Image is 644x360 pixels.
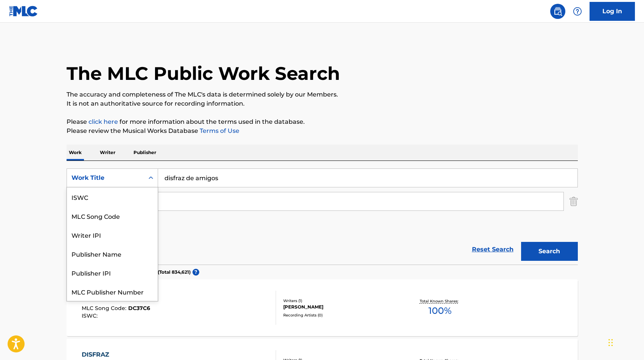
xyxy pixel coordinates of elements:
div: ISWC [67,187,158,206]
div: Widget de chat [606,324,644,360]
span: MLC Song Code : [82,305,128,312]
div: Writers ( 1 ) [283,298,397,304]
div: Help [570,4,585,19]
div: MLC Publisher Number [67,282,158,301]
div: MLC Song Code [67,206,158,225]
img: help [573,7,582,16]
span: DC37C6 [128,305,150,312]
div: Writer IPI [67,225,158,244]
span: ISWC : [82,312,99,319]
span: ? [192,269,199,276]
a: Reset Search [468,241,517,258]
div: DISFRAZ [82,350,150,359]
div: Work Title [71,173,140,182]
p: Publisher [131,145,158,161]
p: The accuracy and completeness of The MLC's data is determined solely by our Members. [67,90,578,99]
img: Delete Criterion [570,192,578,211]
a: Log In [590,2,635,21]
form: Search Form [67,168,578,265]
a: Public Search [550,4,565,19]
img: MLC Logo [9,6,38,17]
span: 100 % [428,304,452,318]
div: Publisher IPI [67,263,158,282]
button: Search [521,242,578,261]
div: [PERSON_NAME] [283,304,397,310]
div: Arrastrar [608,331,613,354]
p: Writer [98,145,118,161]
a: click here [88,118,118,125]
p: Please for more information about the terms used in the database. [67,117,578,126]
p: Please review the Musical Works Database [67,126,578,136]
div: Publisher Name [67,244,158,263]
img: search [553,7,562,16]
p: Total Known Shares: [420,298,460,304]
iframe: Chat Widget [606,324,644,360]
p: It is not an authoritative source for recording information. [67,99,578,108]
div: Recording Artists ( 0 ) [283,312,397,318]
p: Work [67,145,84,161]
a: Terms of Use [198,127,239,134]
a: DISFRAZ DE AMIGOSMLC Song Code:DC37C6ISWC:Writers (1)[PERSON_NAME]Recording Artists (0)Total Know... [67,279,578,336]
h1: The MLC Public Work Search [67,62,340,85]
